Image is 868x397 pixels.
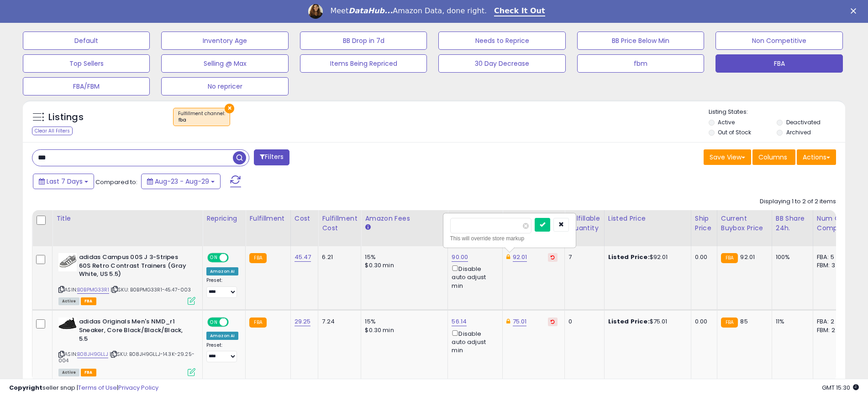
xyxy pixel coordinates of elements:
span: 92.01 [740,253,755,261]
a: B0BPMG33R1 [77,286,109,294]
span: FBA [81,369,96,376]
b: adidas Originals Men's NMD_r1 Sneaker, Core Black/Black/Black, 5.5 [79,318,190,345]
div: $75.01 [608,318,684,326]
div: 15% [365,253,441,261]
a: Privacy Policy [118,383,158,392]
span: ON [208,318,220,326]
label: Archived [786,128,811,136]
button: Aug-23 - Aug-29 [141,174,221,189]
div: FBA: 5 [817,253,847,261]
small: Amazon Fees. [365,223,370,232]
div: Num of Comp. [817,214,850,233]
a: 29.25 [295,317,311,326]
strong: Copyright [9,383,42,392]
img: 31E4-9gQWFL._SL40_.jpg [58,318,77,329]
div: Meet Amazon Data, done right. [330,6,487,16]
div: Current Buybox Price [721,214,768,233]
div: FBM: 3 [817,261,847,270]
a: 92.01 [513,253,527,262]
button: Inventory Age [161,32,288,50]
div: Preset: [206,342,238,363]
a: B08JH9GLLJ [77,350,108,358]
span: Last 7 Days [47,177,83,186]
div: 7.24 [322,318,354,326]
span: 85 [740,317,747,326]
button: Columns [752,149,795,165]
b: Listed Price: [608,253,650,261]
button: Selling @ Max [161,54,288,73]
div: Amazon AI [206,267,238,275]
button: BB Drop in 7d [300,32,427,50]
a: 75.01 [513,317,527,326]
div: This will override store markup [450,234,569,243]
div: Disable auto adjust min [452,328,495,355]
a: 45.47 [295,253,311,262]
label: Out of Stock [718,128,751,136]
div: Cost [295,214,315,223]
button: Last 7 Days [33,174,94,189]
button: Top Sellers [23,54,150,73]
button: Save View [704,149,751,165]
button: Non Competitive [715,32,842,50]
a: 56.14 [452,317,467,326]
span: 2025-09-6 15:30 GMT [822,383,859,392]
div: 15% [365,318,441,326]
b: Listed Price: [608,317,650,326]
button: Items Being Repriced [300,54,427,73]
button: FBA/FBM [23,77,150,95]
div: 0.00 [695,253,710,261]
button: No repricer [161,77,288,95]
button: Needs to Reprice [438,32,565,50]
span: Compared to: [95,178,137,186]
a: 90.00 [452,253,468,262]
div: 6.21 [322,253,354,261]
div: Displaying 1 to 2 of 2 items [760,197,836,206]
span: | SKU: B0BPMG33R1-45.47-003 [110,286,191,293]
small: FBA [721,318,738,328]
div: fba [178,117,225,123]
label: Active [718,118,735,126]
div: BB Share 24h. [776,214,809,233]
div: Fulfillable Quantity [568,214,600,233]
b: adidas Campus 00S J 3-Stripes 60S Retro Contrast Trainers (Gray White, US 5.5) [79,253,190,281]
div: Disable auto adjust min [452,264,495,290]
label: Deactivated [786,118,821,126]
div: ASIN: [58,318,195,375]
div: FBA: 2 [817,318,847,326]
div: $0.30 min [365,261,441,270]
button: × [225,104,234,113]
div: $0.30 min [365,326,441,334]
div: 100% [776,253,806,261]
small: FBA [249,253,266,263]
p: Listing States: [709,108,845,116]
button: FBA [715,54,842,73]
img: 415ZvcHR9ML._SL40_.jpg [58,253,77,271]
div: 7 [568,253,597,261]
div: Title [56,214,199,223]
a: Check It Out [494,6,545,16]
span: Aug-23 - Aug-29 [155,177,209,186]
span: All listings currently available for purchase on Amazon [58,369,79,376]
img: Profile image for Georgie [308,4,323,19]
div: Listed Price [608,214,687,223]
div: $92.01 [608,253,684,261]
div: Ship Price [695,214,713,233]
span: Fulfillment channel : [178,110,225,124]
span: FBA [81,297,96,305]
button: fbm [577,54,704,73]
span: OFF [227,254,242,262]
div: 0 [568,318,597,326]
a: Terms of Use [78,383,117,392]
div: 0.00 [695,318,710,326]
div: ASIN: [58,253,195,304]
span: Columns [758,153,787,162]
span: OFF [227,318,242,326]
span: ON [208,254,220,262]
span: All listings currently available for purchase on Amazon [58,297,79,305]
button: Actions [797,149,836,165]
h5: Listings [48,111,84,124]
div: FBM: 2 [817,326,847,334]
div: 11% [776,318,806,326]
button: 30 Day Decrease [438,54,565,73]
div: Clear All Filters [32,127,73,135]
